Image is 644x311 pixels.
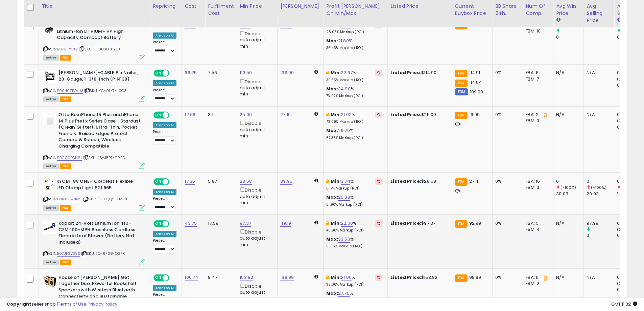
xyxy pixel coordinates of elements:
div: FBA: 5 [526,220,548,226]
span: 2025-09-10 11:32 GMT [611,301,637,307]
span: OFF [168,221,179,227]
p: 32.06% Markup (ROI) [326,282,382,287]
div: FBM: 3 [526,184,548,191]
div: seller snap | | [7,301,117,308]
div: N/A [587,112,609,118]
a: 26.88 [338,194,350,201]
span: All listings currently available for purchase on Amazon [43,163,59,169]
span: | SKU: 7Q-6F08-Q2RK [81,251,125,256]
p: 57.35% Markup (ROI) [326,136,382,140]
b: Listed Price: [390,220,421,226]
span: ON [154,221,163,227]
div: Disable auto adjust min [240,186,272,206]
span: OFF [168,70,179,76]
b: Min: [331,274,341,281]
span: 114.94 [469,79,482,86]
a: B0CGCFCN61 [57,155,82,161]
img: 31SuTWnnr+L._SL40_.jpg [43,22,55,36]
div: Amazon AI [153,80,176,86]
b: [PERSON_NAME]-CABLE Pin Nailer, 23-Gauge, 1-3/8-Inch (PIN138) [58,70,141,84]
p: 43.29% Markup (ROI) [326,119,382,124]
div: FBM: 2 [526,281,548,287]
div: N/A [556,112,578,118]
p: 91.36% Markup (ROI) [326,244,382,249]
p: 6.17% Markup (ROI) [326,186,382,191]
span: OFF [168,275,179,281]
small: FBA [455,274,467,282]
b: Max: [326,194,338,200]
div: FBA: 16 [526,178,548,184]
div: Avg Win Price [556,3,581,17]
div: ASIN: [43,22,145,60]
small: (0%) [617,227,626,232]
a: 153.82 [240,274,253,281]
div: % [326,22,382,35]
small: (0%) [617,281,626,286]
div: $97.37 [390,220,447,226]
div: 0 [587,232,614,239]
div: % [326,86,382,98]
a: 17.35 [185,178,195,185]
div: N/A [556,70,578,76]
span: ON [154,275,163,281]
div: ASIN: [43,112,145,168]
div: 0 [587,178,614,184]
small: FBA [455,80,467,87]
div: 0 [556,178,583,184]
p: 39.35% Markup (ROI) [326,78,382,83]
span: FBA [60,260,71,265]
a: 26.79 [338,127,350,134]
b: OtterBox iPhone 15 Plus and iPhone 14 Plus Prefix Series Case - Stardust (Clear/Glitter), Ultra-T... [58,112,141,151]
a: 21.00 [341,274,352,281]
div: % [326,194,382,207]
span: OFF [168,112,179,118]
small: (0%) [617,76,626,82]
div: FBA: 2 [526,112,548,118]
span: All listings currently available for purchase on Amazon [43,260,59,265]
div: % [326,178,382,191]
div: ASIN: [43,220,145,264]
div: % [326,236,382,249]
img: 31UCqX01XUL._SL40_.jpg [43,220,57,234]
a: B0BJCG4NN5 [57,196,81,202]
div: 3.11 [208,112,232,118]
a: 39.95 [280,178,292,185]
div: FBM: 10 [526,28,548,34]
span: 16.99 [469,111,480,118]
div: $114.90 [390,70,447,76]
span: FBA [60,55,71,61]
div: Disable auto adjust min [240,78,272,97]
div: N/A [556,274,578,281]
div: % [326,112,382,124]
a: 27.75 [338,290,350,297]
a: 97.37 [240,220,251,227]
a: 100.74 [185,274,198,281]
img: 41B65WqVlkL._SL40_.jpg [43,70,57,83]
a: 28.58 [240,178,252,185]
div: Title [42,3,147,10]
span: FBA [60,163,71,169]
span: All listings currently available for purchase on Amazon [43,96,59,102]
strong: Copyright [7,301,31,307]
div: FBA: 6 [526,70,548,76]
span: All listings currently available for purchase on Amazon [43,55,59,61]
small: (-100%) [560,185,576,190]
p: 73.22% Markup (ROI) [326,94,382,98]
div: ASIN: [43,70,145,101]
span: ON [154,112,163,118]
a: 22.00 [341,220,353,227]
div: 0% [495,274,518,281]
a: Privacy Policy [88,301,117,307]
div: Profit [PERSON_NAME] on Min/Max [326,3,385,17]
span: OFF [168,179,179,185]
b: Min: [331,178,341,184]
div: 5.87 [208,178,232,184]
p: 28.08% Markup (ROI) [326,30,382,35]
div: Amazon AI [153,32,176,39]
b: Max: [326,236,338,242]
a: 43.75 [185,220,197,227]
span: 27.4 [469,178,479,184]
b: Ryobi P193 18 Volt 6.0 Ah ONE+ Lithium-Ion LITHIUM+ HP High Capacity Compact Battery [57,22,139,43]
span: ON [154,179,163,185]
div: FBM: 7 [526,76,548,82]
